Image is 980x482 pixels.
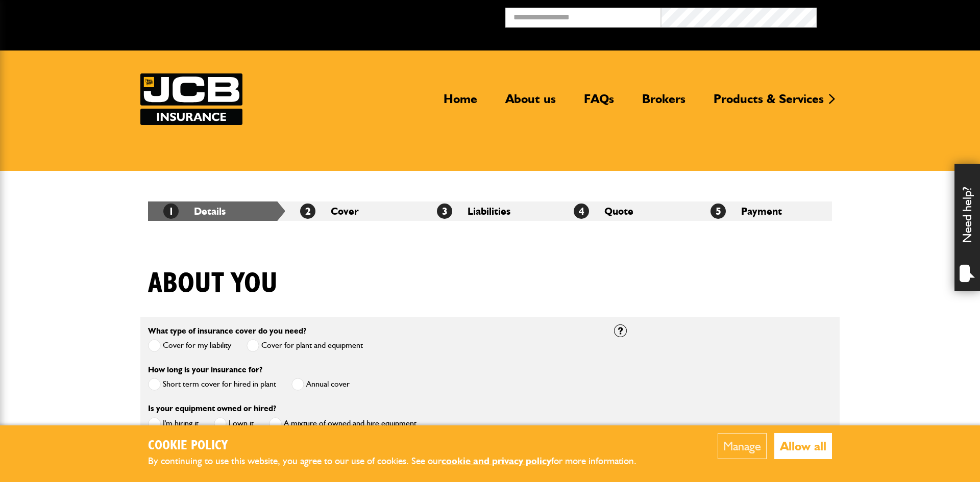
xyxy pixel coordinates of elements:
span: 4 [574,204,589,219]
label: How long is your insurance for? [148,366,262,374]
label: Cover for plant and equipment [247,339,363,352]
label: What type of insurance cover do you need? [148,327,306,335]
span: 2 [300,204,315,219]
li: Liabilities [422,201,558,221]
a: Products & Services [706,91,831,115]
label: I'm hiring it [148,417,199,430]
li: Quote [558,201,695,221]
label: I own it [214,417,254,430]
a: About us [498,91,563,115]
li: Cover [285,201,422,221]
label: Short term cover for hired in plant [148,378,276,391]
label: Cover for my liability [148,339,231,352]
label: A mixture of owned and hire equipment [269,417,416,430]
a: Brokers [634,91,693,115]
a: cookie and privacy policy [442,455,551,467]
li: Payment [695,201,832,221]
a: JCB Insurance Services [140,73,242,125]
div: Need help? [954,164,980,291]
li: Details [148,201,285,221]
h2: Cookie Policy [148,438,653,454]
a: Home [436,91,485,115]
p: By continuing to use this website, you agree to our use of cookies. See our for more information. [148,453,653,469]
span: 1 [163,204,179,219]
span: 3 [437,204,452,219]
label: Annual cover [291,378,350,391]
button: Allow all [774,433,832,459]
span: 5 [710,204,726,219]
a: FAQs [576,91,622,115]
label: Is your equipment owned or hired? [148,404,276,413]
img: JCB Insurance Services logo [140,73,242,125]
button: Manage [718,433,767,459]
h1: About you [148,267,278,301]
button: Broker Login [817,8,972,23]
